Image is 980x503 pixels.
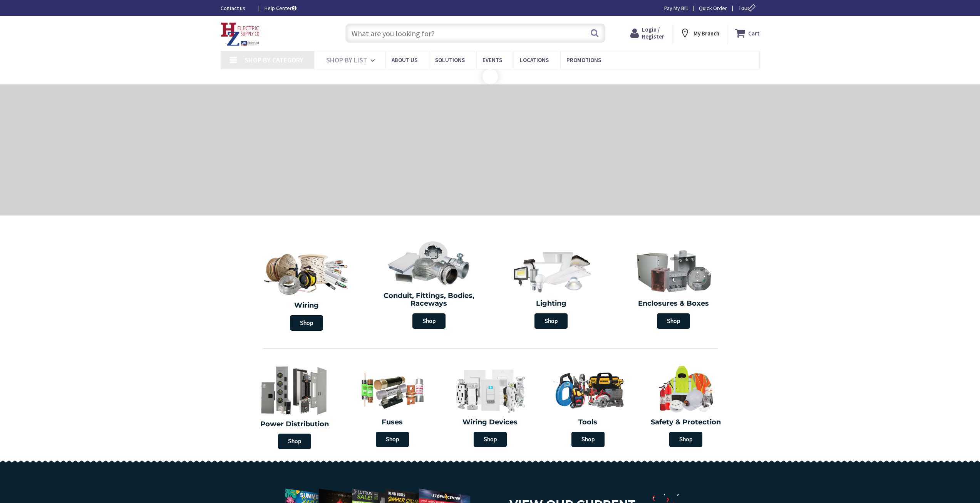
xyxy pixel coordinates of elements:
h2: Tools [545,419,631,426]
span: Locations [520,56,549,64]
span: Solutions [435,56,465,64]
span: Shop [474,432,507,447]
a: Quick Order [699,4,727,12]
a: Safety & Protection Shop [639,360,733,451]
span: About Us [392,56,417,64]
a: Cart [735,26,760,40]
strong: My Branch [694,30,719,37]
h2: Enclosures & Boxes [618,300,729,308]
a: Power Distribution Shop [246,360,343,453]
input: What are you looking for? [345,24,605,43]
a: Wiring Shop [246,244,368,335]
a: Tools Shop [541,360,635,451]
span: Shop [278,434,311,449]
a: Fuses Shop [345,360,439,451]
span: Tour [738,4,758,12]
h2: Fuses [349,419,436,426]
h2: Conduit, Fittings, Bodies, Raceways [374,292,484,308]
h2: Safety & Protection [643,419,729,426]
span: Shop [290,315,323,331]
span: Events [482,56,502,64]
span: Shop [376,432,409,447]
span: Shop [534,313,568,329]
h2: Wiring [250,302,364,310]
h2: Wiring Devices [447,419,533,426]
strong: Cart [748,26,760,40]
span: Promotions [566,56,601,64]
a: Wiring Devices Shop [443,360,537,451]
span: Shop By List [326,56,367,64]
a: Help Center [265,4,297,12]
a: Lighting Shop [492,244,611,333]
div: My Branch [680,26,719,40]
a: Enclosures & Boxes Shop [614,244,733,333]
span: Shop By Category [245,56,303,64]
h2: Lighting [496,300,607,308]
img: HZ Electric Supply [221,22,260,46]
a: Login / Register [630,26,664,40]
span: Shop [571,432,605,447]
span: Shop [669,432,702,447]
span: Shop [657,313,690,329]
span: Login / Register [642,26,664,40]
a: Contact us [221,4,252,12]
a: Conduit, Fittings, Bodies, Raceways Shop [370,237,488,333]
h2: Power Distribution [250,421,340,428]
span: Shop [412,313,446,329]
a: Pay My Bill [664,4,688,12]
